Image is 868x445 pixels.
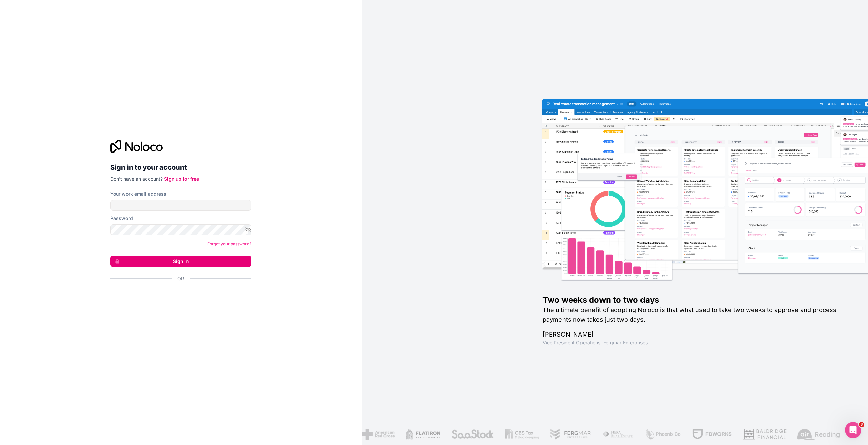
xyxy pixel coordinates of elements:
[859,422,864,427] span: 3
[542,305,846,324] h2: The ultimate benefit of adopting Noloco is that what used to take two weeks to approve and proces...
[481,429,516,440] img: /assets/gbstax-C-GtDUiK.png
[110,224,251,235] input: Password
[621,429,658,440] img: /assets/phoenix-BREaitsQ.png
[110,256,251,267] button: Sign in
[542,330,846,339] h1: [PERSON_NAME]
[774,429,817,440] img: /assets/airreading-FwAmRzSr.png
[207,241,251,246] a: Forgot your password?
[110,190,166,197] label: Your work email address
[338,429,371,440] img: /assets/american-red-cross-BAupjrZR.png
[110,161,251,174] h2: Sign in to your account
[428,429,471,440] img: /assets/saastock-C6Zbiodz.png
[110,215,133,222] label: Password
[382,429,417,440] img: /assets/flatiron-C8eUkumj.png
[542,339,846,346] h1: Vice President Operations , Fergmar Enterprises
[542,295,846,305] h1: Two weeks down to two days
[845,422,861,438] iframe: Intercom live chat
[719,429,763,440] img: /assets/baldridge-DxmPIwAm.png
[164,176,199,182] a: Sign up for free
[669,429,708,440] img: /assets/fdworks-Bi04fVtw.png
[527,429,568,440] img: /assets/fergmar-CudnrXN5.png
[579,429,611,440] img: /assets/fiera-fwj2N5v4.png
[110,176,163,182] span: Don't have an account?
[107,289,249,304] iframe: Sign in with Google Button
[110,200,251,211] input: Email address
[177,275,184,282] span: Or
